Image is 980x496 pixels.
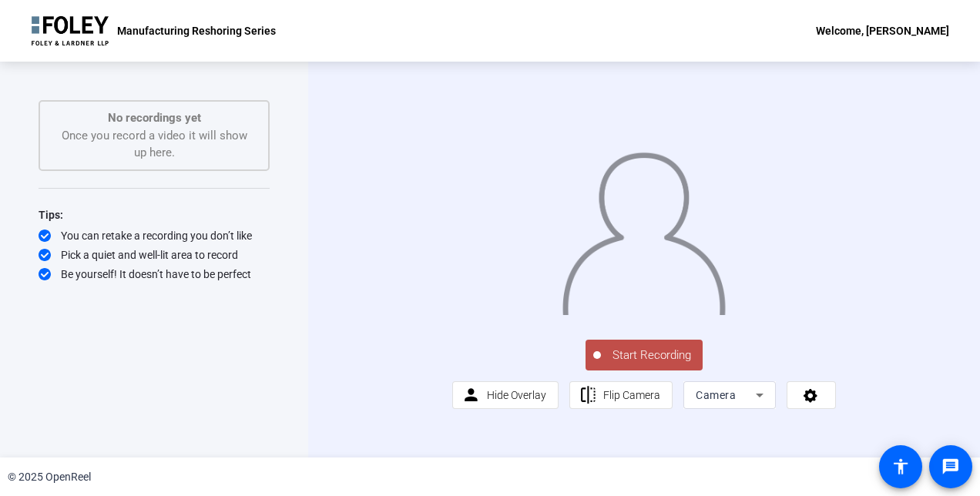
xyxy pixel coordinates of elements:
button: Hide Overlay [452,381,559,409]
mat-icon: flip [579,386,598,405]
img: overlay [561,142,727,315]
img: OpenReel logo [31,15,109,46]
div: Pick a quiet and well-lit area to record [39,247,270,263]
p: Manufacturing Reshoring Series [117,22,276,40]
div: You can retake a recording you don’t like [39,228,270,243]
div: Welcome, [PERSON_NAME] [816,22,949,40]
div: Be yourself! It doesn’t have to be perfect [39,266,270,282]
mat-icon: person [461,386,481,405]
span: Camera [696,389,736,401]
span: Hide Overlay [487,389,546,401]
p: No recordings yet [55,109,253,127]
mat-icon: message [941,457,960,476]
span: Start Recording [601,347,703,364]
span: Flip Camera [603,389,660,401]
div: Tips: [39,206,270,224]
button: Flip Camera [569,381,673,409]
button: Start Recording [586,340,703,370]
div: © 2025 OpenReel [8,469,91,485]
mat-icon: accessibility [891,457,910,476]
div: Once you record a video it will show up here. [55,109,253,162]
